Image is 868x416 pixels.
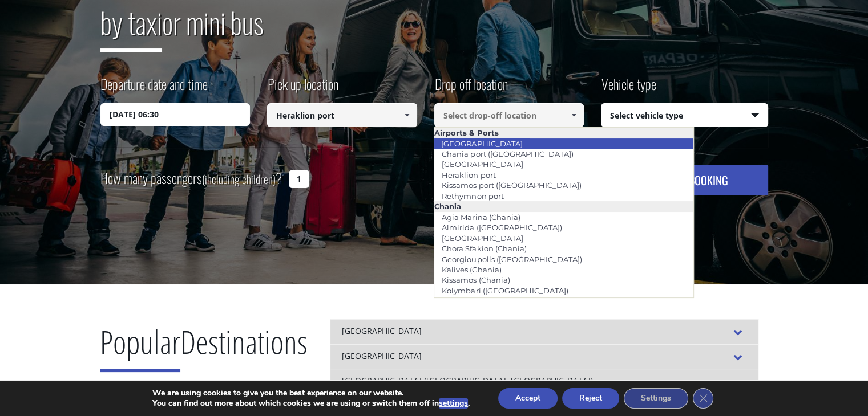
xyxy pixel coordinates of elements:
a: [GEOGRAPHIC_DATA] [434,230,530,246]
small: (including children) [202,170,276,187]
div: [GEOGRAPHIC_DATA] [330,319,758,344]
p: We are using cookies to give you the best experience on our website. [152,388,470,398]
a: Kalives (Chania) [434,262,508,278]
label: Drop off location [434,74,508,103]
button: Close GDPR Cookie Banner [693,388,713,409]
a: Almirida ([GEOGRAPHIC_DATA]) [434,219,569,235]
p: You can find out more about which cookies we are using or switch them off in . [152,398,470,409]
li: Airports & Ports [434,128,693,138]
a: Kissamos port ([GEOGRAPHIC_DATA]) [434,177,588,193]
button: Settings [624,388,688,409]
label: Departure date and time [100,74,208,103]
div: [GEOGRAPHIC_DATA] ([GEOGRAPHIC_DATA], [GEOGRAPHIC_DATA]) [330,369,758,394]
a: Heraklion port [434,167,503,183]
button: Reject [562,388,619,409]
a: Show All Items [564,103,583,127]
label: Pick up location [267,74,338,103]
a: Chania port ([GEOGRAPHIC_DATA]) [434,146,580,162]
a: Chora Sfakion (Chania) [434,240,534,256]
a: Kolymbari ([GEOGRAPHIC_DATA]) [434,283,575,299]
input: Select pickup location [267,103,417,127]
label: Vehicle type [601,74,656,103]
a: Rethymnon port [434,188,511,204]
div: [GEOGRAPHIC_DATA] [330,344,758,369]
span: Popular [100,320,180,372]
a: [GEOGRAPHIC_DATA] [434,156,530,172]
span: Select vehicle type [601,104,768,128]
button: Accept [498,388,558,409]
input: Select drop-off location [434,103,584,127]
a: Kissamos (Chania) [434,272,517,288]
li: Chania [434,201,693,211]
a: [GEOGRAPHIC_DATA] [434,136,530,152]
a: Show All Items [397,103,416,127]
h2: Destinations [100,319,308,381]
a: Agia Marina (Chania) [434,209,527,225]
span: by taxi [100,1,162,52]
button: settings [439,398,468,409]
label: How many passengers ? [100,165,282,193]
a: Georgioupolis ([GEOGRAPHIC_DATA]) [434,251,589,267]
